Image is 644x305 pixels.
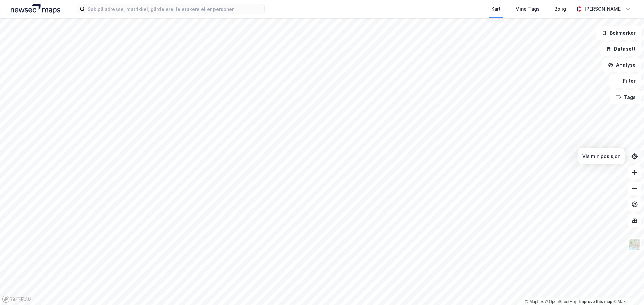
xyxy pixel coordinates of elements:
[554,5,566,13] div: Bolig
[610,90,641,104] button: Tags
[602,58,641,72] button: Analyse
[85,4,264,14] input: Søk på adresse, matrikkel, gårdeiere, leietakere eller personer
[2,295,32,303] a: Mapbox homepage
[11,4,60,14] img: logo.a4113a55bc3d86da70a041830d287a7e.svg
[579,299,612,304] a: Improve this map
[515,5,540,13] div: Mine Tags
[628,238,641,251] img: Z
[610,273,644,305] div: Kontrollprogram for chat
[584,5,623,13] div: [PERSON_NAME]
[600,42,641,56] button: Datasett
[545,299,578,304] a: OpenStreetMap
[525,299,544,304] a: Mapbox
[596,26,641,40] button: Bokmerker
[609,74,641,88] button: Filter
[610,273,644,305] iframe: Chat Widget
[491,5,501,13] div: Kart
